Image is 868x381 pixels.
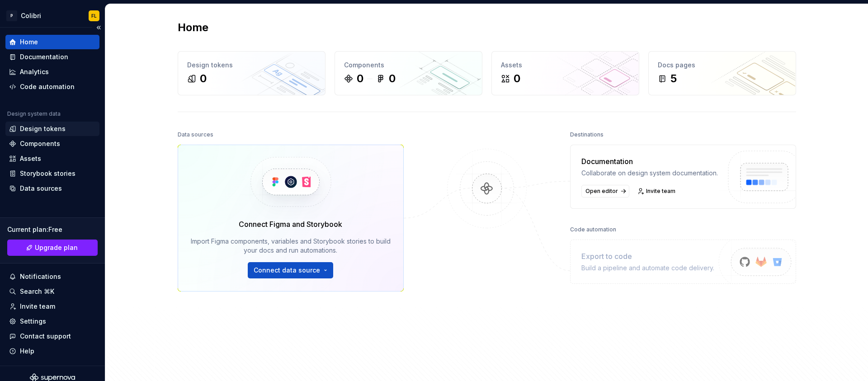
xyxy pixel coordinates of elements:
[5,181,99,196] a: Data sources
[248,262,333,278] button: Connect data source
[7,110,61,118] div: Design system data
[344,61,473,70] div: Components
[178,51,325,95] a: Design tokens0
[5,80,99,94] a: Code automation
[514,71,520,86] div: 0
[92,21,105,34] button: Collapse sidebar
[658,61,787,70] div: Docs pages
[357,71,363,86] div: 0
[20,52,68,61] div: Documentation
[20,287,54,296] div: Search ⌘K
[187,61,316,70] div: Design tokens
[5,35,99,49] a: Home
[5,122,99,136] a: Design tokens
[581,263,714,273] div: Build a pipeline and automate code delivery.
[20,139,60,148] div: Components
[585,188,618,195] span: Open editor
[646,188,675,195] span: Invite team
[5,65,99,79] a: Analytics
[5,151,99,166] a: Assets
[7,240,98,256] a: Upgrade plan
[20,38,38,47] div: Home
[21,11,41,20] div: Colibri
[20,272,61,281] div: Notifications
[5,269,99,284] button: Notifications
[91,12,97,19] div: FL
[20,124,66,133] div: Design tokens
[335,51,482,95] a: Components00
[670,71,677,86] div: 5
[20,347,34,356] div: Help
[200,71,207,86] div: 0
[5,299,99,314] a: Invite team
[20,82,75,91] div: Code automation
[648,51,796,95] a: Docs pages5
[501,61,630,70] div: Assets
[5,166,99,181] a: Storybook stories
[20,154,41,163] div: Assets
[254,266,320,275] span: Connect data source
[6,10,17,21] div: P
[20,302,55,311] div: Invite team
[581,169,718,178] div: Collaborate on design system documentation.
[5,136,99,151] a: Components
[5,314,99,329] a: Settings
[20,317,46,326] div: Settings
[491,51,639,95] a: Assets0
[5,284,99,299] button: Search ⌘K
[570,128,604,141] div: Destinations
[20,169,75,178] div: Storybook stories
[20,67,49,76] div: Analytics
[191,237,391,255] div: Import Figma components, variables and Storybook stories to build your docs and run automations.
[35,243,78,252] span: Upgrade plan
[178,20,208,35] h2: Home
[5,50,99,64] a: Documentation
[178,128,213,141] div: Data sources
[581,251,714,262] div: Export to code
[581,156,718,167] div: Documentation
[7,225,98,234] div: Current plan : Free
[389,71,396,86] div: 0
[570,223,616,236] div: Code automation
[239,219,342,230] div: Connect Figma and Storybook
[5,344,99,358] button: Help
[2,6,103,25] button: PColibriFL
[581,185,629,198] a: Open editor
[635,185,679,198] a: Invite team
[5,329,99,343] button: Contact support
[20,184,62,193] div: Data sources
[20,332,71,341] div: Contact support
